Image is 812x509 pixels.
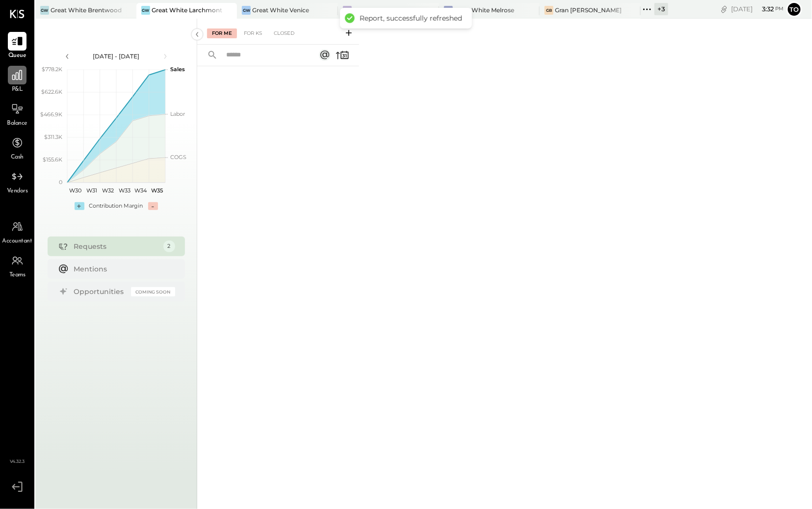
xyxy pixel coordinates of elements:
[151,187,163,194] text: W35
[163,241,175,252] div: 2
[269,28,299,38] div: Closed
[7,187,28,196] span: Vendors
[7,119,27,128] span: Balance
[44,134,62,140] text: $311.3K
[360,14,462,23] div: Report, successfully refreshed
[43,156,62,163] text: $155.6K
[170,154,186,161] text: COGS
[118,187,130,194] text: W33
[786,1,802,17] button: to
[11,153,24,162] span: Cash
[12,85,23,94] span: P&L
[239,28,267,38] div: For KS
[134,187,147,194] text: W34
[0,134,34,162] a: Cash
[242,6,251,15] div: GW
[102,187,114,194] text: W32
[207,28,237,38] div: For Me
[343,6,352,15] div: GW
[170,66,185,73] text: Sales
[74,287,126,296] div: Opportunities
[40,111,62,118] text: $466.9K
[51,6,122,14] div: Great White Brentwood
[545,6,553,15] div: GB
[86,187,97,194] text: W31
[75,202,84,210] div: +
[89,202,143,210] div: Contribution Margin
[0,217,34,246] a: Accountant
[41,88,62,95] text: $622.6K
[74,241,158,251] div: Requests
[9,271,26,280] span: Teams
[74,264,170,274] div: Mentions
[42,66,62,73] text: $778.2K
[353,6,417,14] div: Great White Holdings
[0,100,34,128] a: Balance
[131,287,175,296] div: Coming Soon
[444,6,453,15] div: GW
[555,6,622,14] div: Gran [PERSON_NAME]
[252,6,309,14] div: Great White Venice
[40,6,49,15] div: GW
[0,251,34,280] a: Teams
[0,32,34,60] a: Queue
[719,4,729,14] div: copy link
[152,6,222,14] div: Great White Larchmont
[59,179,62,186] text: 0
[2,237,32,246] span: Accountant
[69,187,81,194] text: W30
[8,52,26,60] span: Queue
[0,66,34,94] a: P&L
[0,167,34,196] a: Vendors
[141,6,150,15] div: GW
[655,3,668,15] div: + 3
[148,202,158,210] div: -
[454,6,515,14] div: Great White Melrose
[732,4,784,14] div: [DATE]
[170,110,185,117] text: Labor
[75,52,158,60] div: [DATE] - [DATE]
